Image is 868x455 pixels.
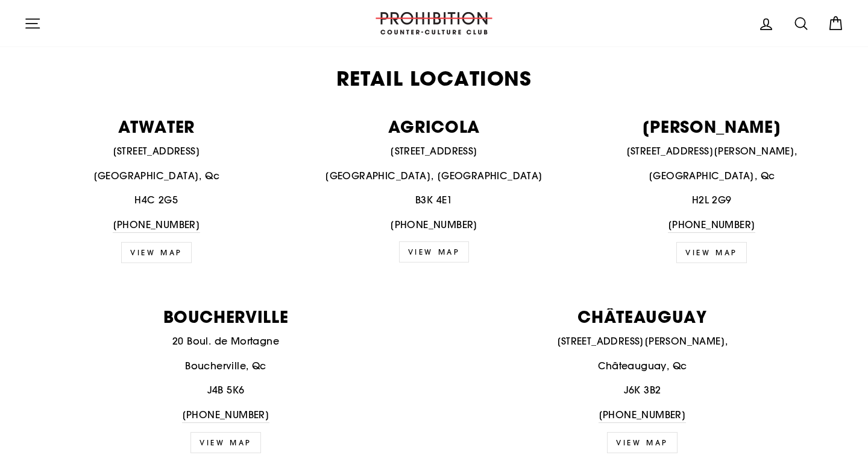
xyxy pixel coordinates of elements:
p: [PHONE_NUMBER] [302,217,567,233]
a: VIEW MAP [399,241,470,262]
p: [STREET_ADDRESS] [24,144,289,159]
p: AGRICOLA [302,118,567,135]
a: [PHONE_NUMBER] [182,407,270,424]
p: CHÂTEAUGUAY [441,308,844,325]
p: J6K 3B2 [441,383,844,398]
a: view map [676,242,747,263]
p: [STREET_ADDRESS] [302,144,567,159]
a: VIEW MAP [121,242,192,263]
img: PROHIBITION COUNTER-CULTURE CLUB [374,12,494,34]
p: B3K 4E1 [302,192,567,208]
h2: Retail Locations [24,69,844,89]
a: view map [607,432,678,453]
p: H4C 2G5 [24,192,289,208]
p: BOUCHERVILLE [24,308,427,325]
a: view map [190,432,261,453]
p: H2L 2G9 [579,192,844,208]
p: [STREET_ADDRESS][PERSON_NAME], [579,144,844,159]
p: 20 Boul. de Mortagne [24,334,427,349]
p: [GEOGRAPHIC_DATA], [GEOGRAPHIC_DATA] [302,168,567,184]
p: Châteauguay, Qc [441,358,844,374]
p: [GEOGRAPHIC_DATA], Qc [24,168,289,184]
p: [GEOGRAPHIC_DATA], Qc [579,168,844,184]
a: [PHONE_NUMBER] [113,217,201,234]
p: Boucherville, Qc [24,358,427,374]
p: [PERSON_NAME] [579,118,844,135]
p: J4B 5K6 [24,383,427,398]
a: [PHONE_NUMBER] [599,407,687,424]
p: ATWATER [24,118,289,135]
p: [STREET_ADDRESS][PERSON_NAME], [441,334,844,349]
a: [PHONE_NUMBER] [668,217,756,234]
